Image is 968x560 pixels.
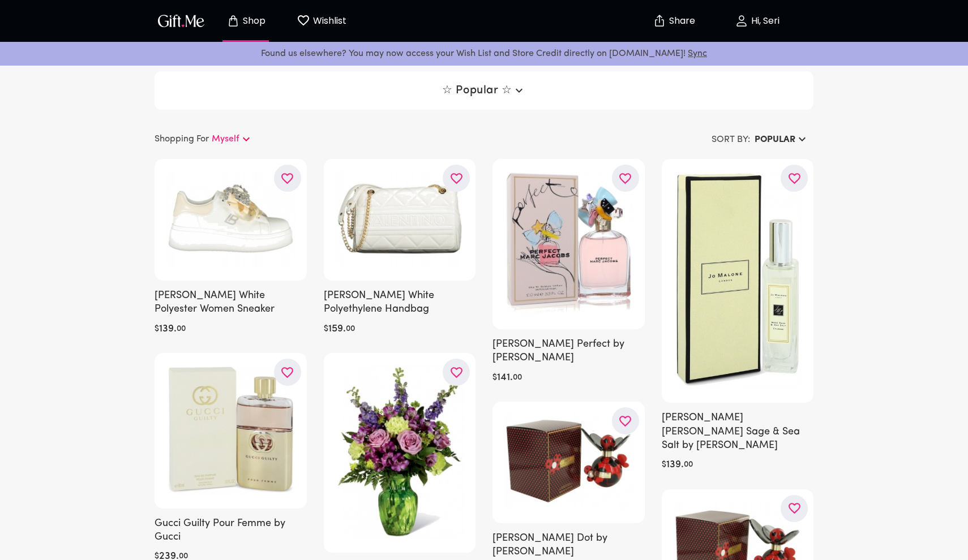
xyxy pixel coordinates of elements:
img: GiftMe Logo [156,12,207,29]
p: Shopping For [155,132,209,146]
h6: [PERSON_NAME] [PERSON_NAME] Sage & Sea Salt by [PERSON_NAME] [662,411,814,453]
h6: [PERSON_NAME] Perfect by [PERSON_NAME] [492,338,645,365]
img: Gucci Guilty Pour Femme by Gucci [166,364,295,494]
button: Hi, Seri [700,3,813,39]
h6: 139 . [666,458,684,472]
button: Share [654,1,693,41]
h6: SORT BY: [712,133,750,147]
img: Marc Jacobs Perfect by Marc Jacobs [504,170,633,315]
button: Popular [750,130,813,150]
h6: $ [492,371,497,385]
span: ☆ Popular ☆ [442,84,525,97]
img: Jo Malone Wood Sage & Sea Salt by Jo Malone [673,170,803,389]
p: Hi, Seri [748,16,779,26]
h6: $ [324,322,328,336]
h6: 00 [346,322,355,336]
p: Myself [212,132,239,146]
h6: 00 [513,371,522,385]
h6: $ [155,322,159,336]
img: Marc Jacobs Dot by Marc Jacobs [504,413,633,510]
h6: 00 [684,458,693,472]
img: Mario Valentino White Polyethylene Handbag [335,170,465,267]
h6: [PERSON_NAME] Dot by [PERSON_NAME] [492,532,645,559]
h6: 139 . [159,322,177,336]
h6: 141 . [497,371,513,385]
button: Wishlist page [290,3,353,39]
button: Store page [215,3,277,39]
img: secure [653,14,666,28]
h6: 159 . [328,322,346,336]
p: Shop [240,16,265,26]
button: GiftMe Logo [155,14,208,28]
h6: [PERSON_NAME] White Polyester Women Sneaker [155,289,307,317]
img: Laura Biagiotti White Polyester Women Sneaker [166,170,295,267]
h6: $ [662,458,666,472]
h6: Gucci Guilty Pour Femme by Gucci [155,517,307,545]
a: Sync [688,49,707,58]
p: Wishlist [310,14,346,28]
p: Found us elsewhere? You may now access your Wish List and Store Credit directly on [DOMAIN_NAME]! [9,46,959,61]
p: Share [666,16,695,26]
h6: Popular [755,133,795,147]
h6: 00 [177,322,186,336]
h6: [PERSON_NAME] White Polyethylene Handbag [324,289,476,317]
img: The Beautiful Expressions Bouquet [335,364,465,539]
button: ☆ Popular ☆ [438,80,530,101]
